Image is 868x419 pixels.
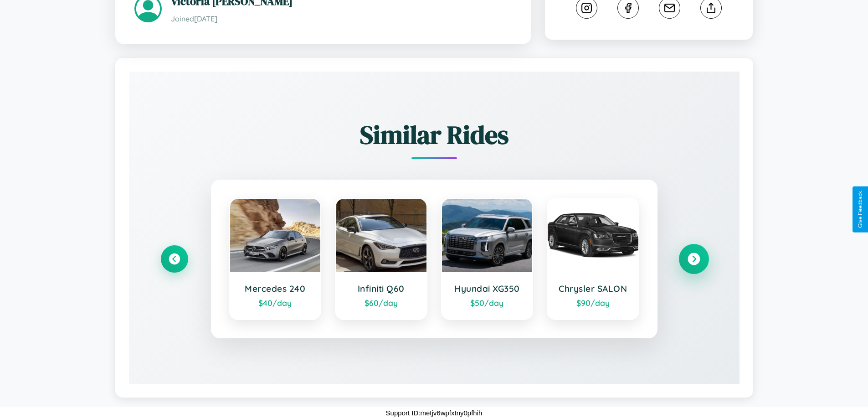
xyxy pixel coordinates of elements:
[441,198,534,320] a: Hyundai XG350$50/day
[451,298,524,308] div: $ 50 /day
[229,198,322,320] a: Mercedes 240$40/day
[386,407,483,419] p: Support ID: metjv6wpfxtny0pfhih
[345,283,417,294] h3: Infiniti Q60
[335,198,427,320] a: Infiniti Q60$60/day
[239,298,312,308] div: $ 40 /day
[557,298,629,308] div: $ 90 /day
[239,283,312,294] h3: Mercedes 240
[451,283,524,294] h3: Hyundai XG350
[161,117,708,152] h2: Similar Rides
[547,198,639,320] a: Chrysler SALON$90/day
[171,12,512,26] p: Joined [DATE]
[345,298,417,308] div: $ 60 /day
[857,191,863,228] div: Give Feedback
[557,283,629,294] h3: Chrysler SALON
